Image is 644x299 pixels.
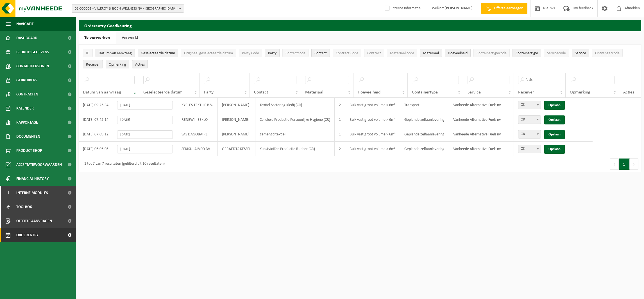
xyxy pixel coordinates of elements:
[630,159,638,170] button: Next
[449,127,505,142] td: Vanheede Alternative Fuels nv
[518,115,541,124] span: OK
[449,98,505,112] td: Vanheede Alternative Fuels nv
[516,51,538,55] span: Containertype
[544,115,565,124] a: Opslaan
[16,17,34,31] span: Navigatie
[420,49,442,57] button: MateriaalMateriaal: Activate to sort
[445,49,471,57] button: HoeveelheidHoeveelheid: Activate to sort
[544,130,565,139] a: Opslaan
[218,98,255,112] td: [PERSON_NAME]
[255,142,335,156] td: Kunststoffen Productie Rubber (CR)
[79,31,116,44] a: Te verwerken
[345,112,400,127] td: Bulk vast groot volume > 6m³
[268,51,276,55] span: Party
[79,127,113,142] td: [DATE] 07:09:12
[544,49,569,57] button: ServicecodeServicecode: Activate to sort
[473,49,510,57] button: ContainertypecodeContainertypecode: Activate to sort
[468,90,481,95] span: Service
[16,186,48,200] span: Interne modules
[285,51,305,55] span: Contactcode
[481,3,527,14] a: Offerte aanvragen
[83,90,121,95] span: Datum van aanvraag
[16,228,64,242] span: Orderentry Goedkeuring
[518,101,541,109] span: OK
[116,31,144,44] a: Verwerkt
[547,51,566,55] span: Servicecode
[242,51,259,55] span: Party Code
[177,112,218,127] td: RENEWI - EEKLO
[255,98,335,112] td: Textiel Sortering Kledij (CR)
[518,130,541,139] span: OK
[518,130,541,138] span: OK
[135,63,145,67] span: Acties
[477,51,507,55] span: Containertypecode
[138,49,178,57] button: Geselecteerde datumGeselecteerde datum: Activate to sort
[16,87,38,101] span: Contracten
[79,98,113,112] td: [DATE] 09:26:34
[141,51,175,55] span: Geselecteerde datum
[311,49,330,57] button: ContactContact: Activate to sort
[16,172,49,186] span: Financial History
[333,49,361,57] button: Contract CodeContract Code: Activate to sort
[518,90,534,95] span: Receiver
[518,101,541,109] span: OK
[518,145,541,153] span: OK
[16,73,37,87] span: Gebruikers
[16,59,49,73] span: Contactpersonen
[345,142,400,156] td: Bulk vast groot volume > 6m³
[83,49,93,57] button: IDID: Activate to sort
[16,214,52,228] span: Offerte aanvragen
[335,127,345,142] td: 1
[79,142,113,156] td: [DATE] 06:06:05
[218,127,255,142] td: [PERSON_NAME]
[448,51,468,55] span: Hoeveelheid
[96,49,135,57] button: Datum van aanvraagDatum van aanvraag: Activate to remove sorting
[109,63,126,67] span: Opmerking
[265,49,280,57] button: PartyParty: Activate to sort
[72,4,184,13] button: 01-000001 - VILLEROY & BOCH WELLNESS NV - [GEOGRAPHIC_DATA]
[400,142,449,156] td: Geplande zelfaanlevering
[387,49,417,57] button: Materiaal codeMateriaal code: Activate to sort
[518,145,541,153] span: OK
[239,49,262,57] button: Party CodeParty Code: Activate to sort
[400,127,449,142] td: Geplande zelfaanlevering
[412,90,438,95] span: Containertype
[218,142,255,156] td: GERAEDTS KESSEL
[610,159,619,170] button: Previous
[132,60,148,68] button: Acties
[83,60,103,68] button: ReceiverReceiver: Activate to sort
[305,90,323,95] span: Materiaal
[181,49,236,57] button: Origineel geselecteerde datumOrigineel geselecteerde datum: Activate to sort
[177,127,218,142] td: SAS DAGOBAIRE
[345,127,400,142] td: Bulk vast groot volume > 6m³
[445,6,473,10] strong: [PERSON_NAME]
[570,90,590,95] span: Opmerking
[282,49,309,57] button: ContactcodeContactcode: Activate to sort
[575,51,586,55] span: Service
[390,51,414,55] span: Materiaal code
[544,101,565,110] a: Opslaan
[358,90,380,95] span: Hoeveelheid
[400,112,449,127] td: Geplande zelfaanlevering
[86,51,90,55] span: ID
[79,112,113,127] td: [DATE] 07:45:14
[86,63,100,67] span: Receiver
[595,51,620,55] span: Ontvangercode
[177,98,218,112] td: XYCLES TEXTILE B.V.
[345,98,400,112] td: Bulk vast groot volume > 6m³
[623,90,634,95] span: Acties
[204,90,214,95] span: Party
[16,31,37,45] span: Dashboard
[364,49,384,57] button: ContractContract: Activate to sort
[81,159,165,169] div: 1 tot 7 van 7 resultaten (gefilterd uit 10 resultaten)
[75,5,176,13] span: 01-000001 - VILLEROY & BOCH WELLNESS NV - [GEOGRAPHIC_DATA]
[16,101,34,115] span: Kalender
[16,45,49,59] span: Bedrijfsgegevens
[518,116,541,124] span: OK
[335,112,345,127] td: 1
[449,142,505,156] td: Vanheede Alternative Fuels nv
[367,51,381,55] span: Contract
[177,142,218,156] td: SEKISUI ALVEO BV
[592,49,623,57] button: OntvangercodeOntvangercode: Activate to sort
[106,60,129,68] button: OpmerkingOpmerking: Activate to sort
